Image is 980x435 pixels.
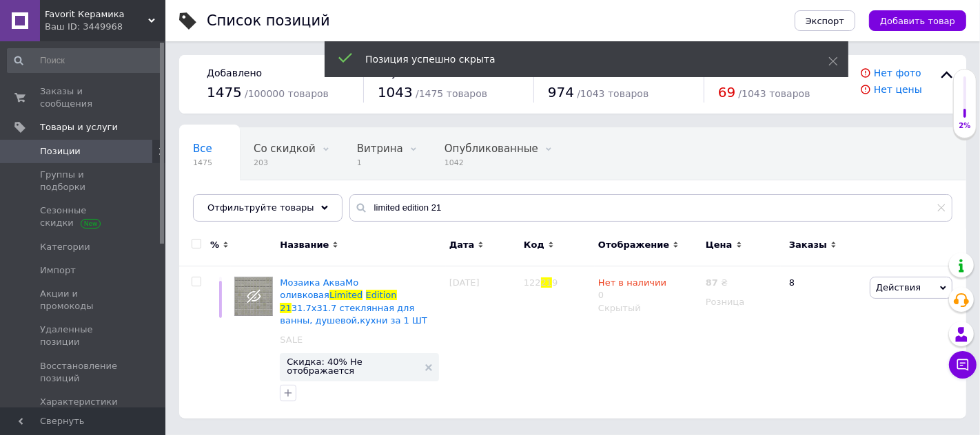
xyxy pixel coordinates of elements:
[40,264,76,277] span: Импорт
[416,88,487,99] span: / 1475 товаров
[449,239,475,251] span: Дата
[365,52,794,66] div: Позиция успешно скрыта
[706,296,777,308] div: Розница
[40,241,90,253] span: Категории
[280,239,329,251] span: Название
[40,360,127,385] span: Восстановление позиций
[789,239,827,251] span: Заказы
[598,277,666,301] div: 0
[45,21,165,33] div: Ваш ID: 3449968
[541,277,553,288] span: 21
[378,84,413,100] span: 1043
[40,323,127,348] span: Удаленные позиции
[193,158,212,168] span: 1475
[598,239,669,251] span: Отображение
[445,158,538,168] span: 1042
[193,195,242,207] span: Скрытые
[245,88,329,99] span: / 100000 товаров
[280,334,303,346] a: SALE
[874,67,921,78] a: Нет фото
[869,10,966,31] button: Добавить товар
[280,277,358,300] span: Мозаика АкваМо оливковая
[577,88,649,99] span: / 1043 товаров
[806,16,844,26] span: Экспорт
[254,158,316,168] span: 203
[880,16,955,26] span: Добавить товар
[357,158,403,168] span: 1
[706,239,733,251] span: Цена
[254,142,316,155] span: Со скидкой
[445,142,538,155] span: Опубликованные
[280,277,427,326] a: Мозаика АкваМо оливковаяLimitedEdition2131.7х31.7 стеклянная для ванны, душевой,кухни за 1 ШТ
[366,290,397,300] span: Edition
[207,14,330,28] div: Список позиций
[40,169,127,193] span: Группы и подборки
[949,351,977,379] button: Чат с покупателем
[40,204,127,229] span: Сезонные скидки
[40,121,118,134] span: Товары и услуги
[207,84,242,100] span: 1475
[40,396,118,408] span: Характеристики
[210,239,219,251] span: %
[739,88,810,99] span: / 1043 товаров
[45,8,148,21] span: Favorit Керамика
[795,10,855,31] button: Экспорт
[706,277,718,288] b: 87
[954,121,976,131] div: 2%
[40,85,127,110] span: Заказы и сообщения
[548,84,574,100] span: 974
[598,302,699,315] div: Скрытый
[552,277,558,288] span: 9
[524,277,541,288] span: 122
[40,145,81,158] span: Позиции
[598,277,666,292] span: Нет в наличии
[874,84,922,95] a: Нет цены
[207,67,262,78] span: Добавлено
[781,266,866,419] div: 8
[234,277,273,315] img: Мозаика АкваМо оливковая Limited Edition 21 31.7х31.7 стеклянная для ванны, душевой,кухни за 1 ШТ
[280,303,427,326] span: 31.7х31.7 стеклянная для ванны, душевой,кухни за 1 ШТ
[718,84,735,100] span: 69
[7,48,163,73] input: Поиск
[446,266,520,419] div: [DATE]
[280,303,292,313] span: 21
[193,142,212,155] span: Все
[329,290,363,300] span: Limited
[40,288,127,312] span: Акции и промокоды
[349,194,952,222] input: Поиск по названию позиции, артикулу и поисковым запросам
[207,202,314,213] span: Отфильтруйте товары
[287,357,418,375] span: Скидка: 40% Не отображается
[706,277,728,289] div: ₴
[357,142,403,155] span: Витрина
[876,282,921,293] span: Действия
[524,239,544,251] span: Код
